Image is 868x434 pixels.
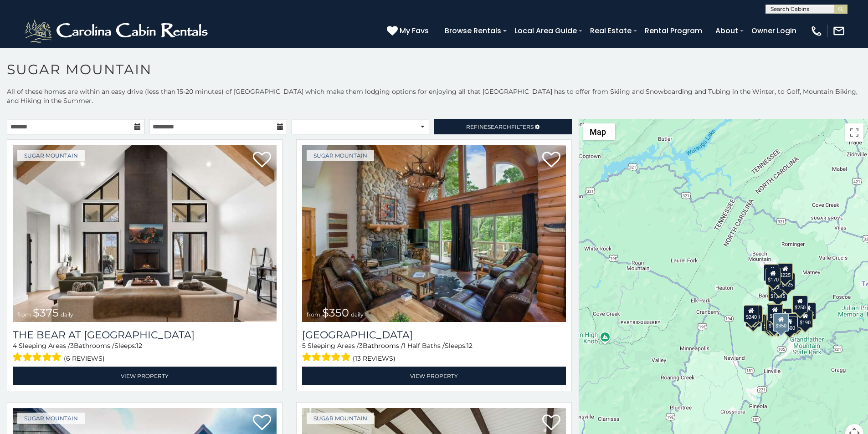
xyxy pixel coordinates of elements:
button: Toggle fullscreen view [845,123,863,142]
div: Sleeping Areas / Bathrooms / Sleeps: [13,341,277,364]
a: Rental Program [640,23,707,39]
div: $175 [766,314,782,331]
div: $200 [776,308,792,326]
span: $375 [33,306,59,319]
a: View Property [13,367,277,385]
h3: Grouse Moor Lodge [302,329,566,341]
span: 5 [302,342,306,350]
a: About [711,23,743,39]
a: Owner Login [747,23,801,39]
img: The Bear At Sugar Mountain [13,145,277,322]
a: Sugar Mountain [307,413,374,424]
span: (13 reviews) [353,352,395,364]
div: $300 [767,304,783,322]
span: 4 [13,342,17,350]
img: mail-regular-white.png [832,25,845,37]
button: Change map style [583,123,615,140]
div: $1,095 [768,284,787,301]
a: Sugar Mountain [307,150,374,161]
span: from [17,311,31,318]
div: $190 [767,303,782,321]
a: Real Estate [586,23,636,39]
div: $190 [798,311,813,328]
span: My Favs [400,25,429,36]
h3: The Bear At Sugar Mountain [13,329,277,341]
span: Search [488,123,511,130]
div: $170 [765,268,781,285]
a: Add to favorites [253,414,271,433]
span: daily [351,311,364,318]
a: [GEOGRAPHIC_DATA] [302,329,566,341]
img: Grouse Moor Lodge [302,145,566,322]
span: 12 [467,342,473,350]
div: Sleeping Areas / Bathrooms / Sleeps: [302,341,566,364]
a: My Favs [387,25,431,37]
span: Refine Filters [466,123,534,130]
a: Add to favorites [253,151,271,170]
span: Map [590,127,606,137]
span: 3 [359,342,363,350]
a: View Property [302,367,566,385]
span: 3 [70,342,74,350]
a: The Bear At [GEOGRAPHIC_DATA] [13,329,277,341]
img: phone-regular-white.png [810,25,823,37]
div: $500 [782,316,797,333]
div: $155 [801,302,816,320]
div: $225 [778,263,793,281]
span: daily [61,311,73,318]
a: Add to favorites [542,414,560,433]
span: 12 [136,342,142,350]
a: Sugar Mountain [17,150,85,161]
a: The Bear At Sugar Mountain from $375 daily [13,145,277,322]
span: $350 [322,306,349,319]
span: from [307,311,320,318]
div: $125 [780,273,795,290]
a: Browse Rentals [440,23,506,39]
a: Sugar Mountain [17,413,85,424]
span: 1 Half Baths / [403,342,445,350]
div: $250 [792,296,808,313]
div: $155 [765,315,781,332]
a: Grouse Moor Lodge from $350 daily [302,145,566,322]
div: $240 [764,264,780,281]
img: White-1-2.png [23,17,212,45]
div: $240 [744,305,759,322]
a: RefineSearchFilters [434,119,571,134]
span: (6 reviews) [64,352,105,364]
div: $350 [773,313,790,332]
div: $195 [786,313,802,331]
a: Local Area Guide [510,23,581,39]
